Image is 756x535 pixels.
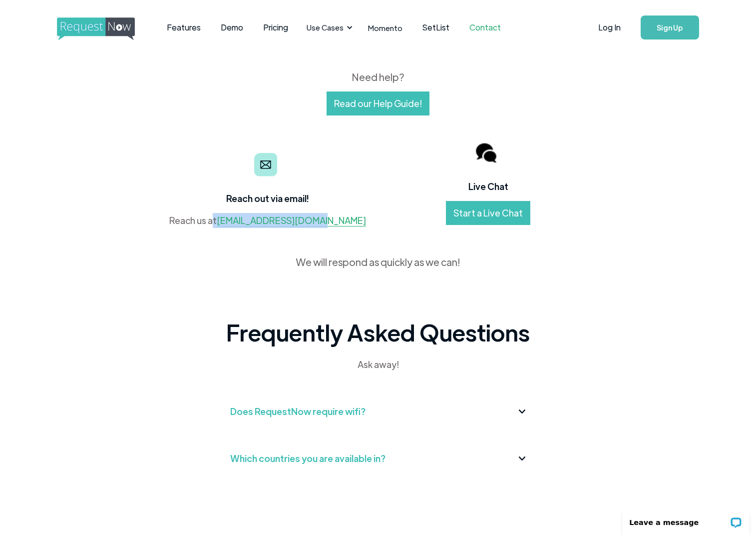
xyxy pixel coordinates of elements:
div: We will respond as quickly as we can! [296,254,460,269]
div: Reach us at [169,213,366,228]
a: Features [157,12,211,43]
a: Read our Help Guide! [327,91,429,115]
h5: Live Chat [468,179,508,193]
h2: Frequently Asked Questions [226,317,530,347]
a: Demo [211,12,253,43]
h5: Reach out via email! [226,191,309,205]
a: Sign Up [641,15,699,39]
div: Ask away! [254,357,502,372]
iframe: LiveChat chat widget [616,503,756,535]
img: requestnow logo [57,17,153,40]
a: SetList [412,12,459,43]
div: Need help? [143,69,613,84]
div: Use Cases [307,22,344,33]
a: Log In [588,10,631,45]
div: Which countries you are available in? [230,450,385,466]
a: Momento [358,13,412,42]
div: Does RequestNow require wifi? [230,403,366,419]
a: [EMAIL_ADDRESS][DOMAIN_NAME] [217,214,366,226]
a: Contact [459,12,511,43]
div: Use Cases [301,12,356,43]
a: Pricing [253,12,298,43]
a: home [57,17,132,37]
a: Start a Live Chat [446,201,530,225]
